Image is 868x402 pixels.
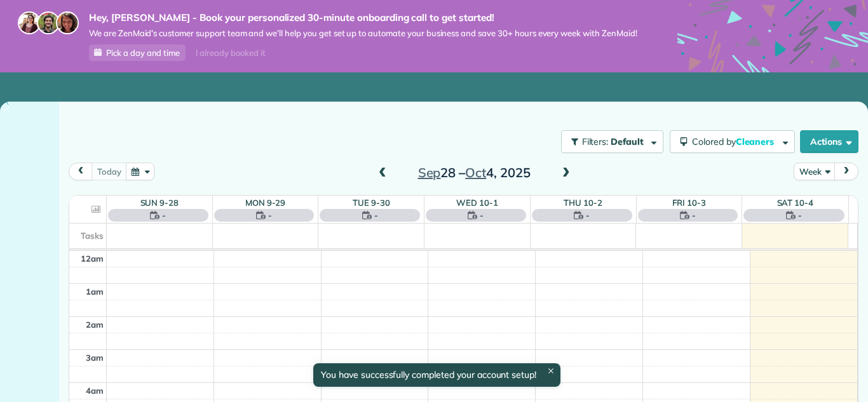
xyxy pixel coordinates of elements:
[798,209,802,222] span: -
[465,164,486,180] span: Oct
[561,130,663,153] button: Filters: Default
[794,163,835,180] button: Week
[188,45,273,61] div: I already booked it
[611,136,644,147] span: Default
[777,198,814,208] a: Sat 10-4
[86,352,104,363] span: 3am
[692,136,778,147] span: Colored by
[89,28,637,39] span: We are ZenMaid’s customer support team and we’ll help you get set up to automate your business an...
[480,209,484,222] span: -
[268,209,272,222] span: -
[245,198,286,208] a: Mon 9-29
[692,209,696,222] span: -
[395,166,553,180] h2: 28 – 4, 2025
[353,198,390,208] a: Tue 9-30
[106,48,180,58] span: Pick a day and time
[86,319,104,330] span: 2am
[89,11,637,24] strong: Hey, [PERSON_NAME] - Book your personalized 30-minute onboarding call to get started!
[800,130,858,153] button: Actions
[736,136,776,147] span: Cleaners
[56,11,79,34] img: michelle-19f622bdf1676172e81f8f8fba1fb50e276960ebfe0243fe18214015130c80e4.jpg
[37,11,60,34] img: jorge-587dff0eeaa6aab1f244e6dc62b8924c3b6ad411094392a53c71c6c4a576187d.jpg
[456,198,498,208] a: Wed 10-1
[162,209,166,222] span: -
[586,209,590,222] span: -
[18,11,41,34] img: maria-72a9807cf96188c08ef61303f053569d2e2a8a1cde33d635c8a3ac13582a053d.jpg
[81,253,104,264] span: 12am
[555,130,663,153] a: Filters: Default
[86,385,104,396] span: 4am
[81,231,104,241] span: Tasks
[92,163,126,180] button: today
[670,130,795,153] button: Colored byCleaners
[69,163,93,180] button: prev
[672,198,706,208] a: Fri 10-3
[313,363,560,387] div: You have successfully completed your account setup!
[834,163,858,180] button: next
[374,209,378,222] span: -
[89,44,186,61] a: Pick a day and time
[140,198,179,208] a: Sun 9-28
[418,164,441,180] span: Sep
[564,198,602,208] a: Thu 10-2
[582,136,609,147] span: Filters:
[86,286,104,297] span: 1am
